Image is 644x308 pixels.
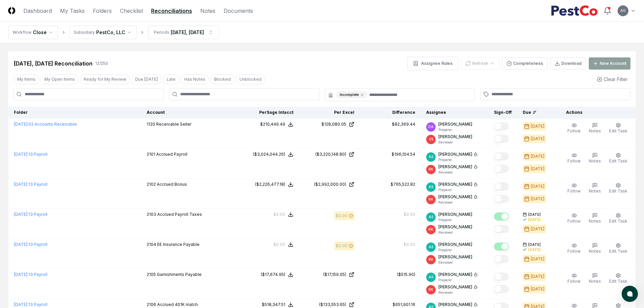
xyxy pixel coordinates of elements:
[14,122,77,127] a: [DATE]:02 Accounts Receivable
[566,241,582,256] button: Follow
[567,279,581,284] span: Follow
[561,109,630,115] div: Actions
[438,272,472,278] p: [PERSON_NAME]
[41,74,79,84] button: My Open Items
[323,272,346,278] div: ($17,159.05)
[253,151,285,157] div: ($3,024,044.26)
[587,151,602,165] button: Notes
[60,7,85,15] a: My Tasks
[502,57,547,70] button: Completeness
[438,170,478,175] p: Reviewer
[157,242,200,247] span: EE Insurance Payable
[14,152,28,157] span: [DATE] :
[494,212,509,221] button: Mark complete
[392,151,415,157] div: $196,104.54
[148,26,219,39] button: Periods[DATE], [DATE]
[429,137,433,142] span: VS
[531,226,544,232] div: [DATE]
[13,29,32,35] div: Workflow
[531,183,544,189] div: [DATE]
[255,181,285,187] div: ($2,226,477.18)
[531,123,544,129] div: [DATE]
[494,152,509,160] button: Mark complete
[429,167,433,172] span: RK
[567,249,581,254] span: Follow
[438,157,478,162] p: Preparer
[261,272,293,278] button: ($17,674.95)
[429,154,433,159] span: AS
[171,29,204,36] div: [DATE], [DATE]
[438,134,472,140] p: [PERSON_NAME]
[531,136,544,142] div: [DATE]
[304,181,354,187] a: ($2,992,000.00)
[154,29,169,35] div: Periods
[608,241,629,256] button: Edit Task
[438,194,472,200] p: [PERSON_NAME]
[494,255,509,263] button: Mark complete
[181,74,209,84] button: Has Notes
[620,8,626,13] span: AG
[261,272,285,278] div: ($17,674.95)
[210,74,234,84] button: Blocked
[438,278,478,283] p: Preparer
[95,60,108,67] div: 12 / 250
[438,230,472,235] p: Reviewer
[304,272,354,278] a: ($17,159.05)
[609,158,627,163] span: Edit Task
[157,212,202,217] span: Accrued Payroll Taxes
[304,302,354,308] a: ($133,553.65)
[23,7,52,15] a: Dashboard
[391,181,415,187] div: $765,522.82
[494,165,509,173] button: Mark complete
[587,241,602,256] button: Notes
[253,151,293,157] button: ($3,024,044.26)
[314,181,346,187] div: ($2,992,000.00)
[438,121,472,127] p: [PERSON_NAME]
[566,211,582,226] button: Follow
[589,158,601,163] span: Notes
[14,59,92,68] div: [DATE], [DATE] Reconciliation
[8,107,141,119] th: Folder
[438,140,472,145] p: Reviewer
[273,241,285,248] div: $0.00
[429,275,433,280] span: AS
[156,152,187,157] span: Accrued Payroll
[14,302,28,307] span: [DATE] :
[14,242,47,247] a: [DATE]:13 Payroll
[523,109,550,115] div: Due
[566,151,582,165] button: Follow
[14,212,47,217] a: [DATE]:13 Payroll
[589,128,601,133] span: Notes
[304,151,354,157] a: ($3,220,148.80)
[494,182,509,190] button: Mark complete
[147,122,155,127] span: 1120
[566,181,582,196] button: Follow
[608,272,629,286] button: Edit Task
[260,121,293,127] button: $210,449.49
[438,164,472,170] p: [PERSON_NAME]
[151,7,192,15] a: Reconciliations
[609,249,627,254] span: Edit Task
[608,181,629,196] button: Edit Task
[528,242,541,247] span: [DATE]
[438,151,472,157] p: [PERSON_NAME]
[494,285,509,293] button: Mark complete
[157,182,187,187] span: Accrued Bonus
[8,7,15,14] img: Logo
[567,158,581,163] span: Follow
[587,121,602,135] button: Notes
[494,225,509,233] button: Mark complete
[14,302,47,307] a: [DATE]:13 Payroll
[262,302,293,308] button: $518,347.51
[494,135,509,143] button: Mark complete
[528,212,541,217] span: [DATE]
[528,247,541,252] div: [DATE]
[438,217,472,223] p: Preparer
[14,242,28,247] span: [DATE] :
[567,188,581,194] span: Follow
[551,5,598,16] img: PestCo logo
[262,302,285,308] div: $518,347.51
[617,5,629,17] button: AG
[608,151,629,165] button: Edit Task
[587,211,602,226] button: Notes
